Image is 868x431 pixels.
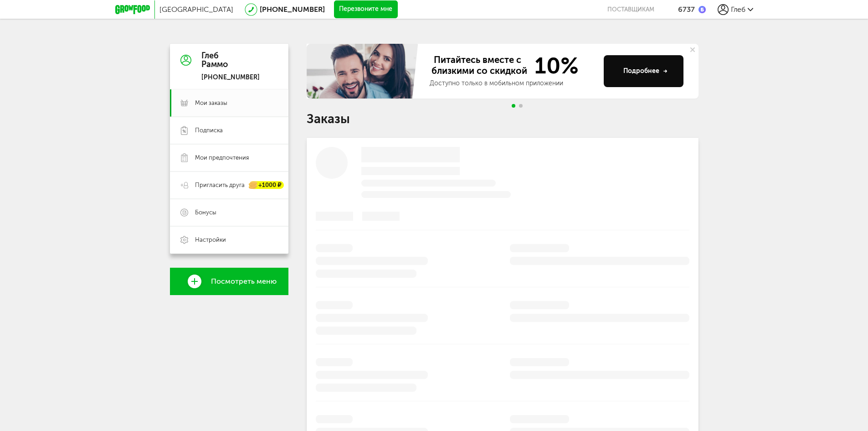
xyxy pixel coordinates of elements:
div: [PHONE_NUMBER] [201,73,260,82]
span: Мои заказы [195,99,227,107]
div: Глеб Раммо [201,52,260,70]
a: [PHONE_NUMBER] [260,5,325,14]
div: +1000 ₽ [249,182,284,189]
a: Бонусы [170,199,288,226]
a: Мои заказы [170,89,288,117]
button: Перезвоните мне [334,0,398,19]
span: Мои предпочтения [195,154,249,162]
div: Подробнее [623,67,668,76]
a: Настройки [170,226,288,254]
span: [GEOGRAPHIC_DATA] [159,5,233,14]
span: Посмотреть меню [211,277,277,286]
img: bonus_b.cdccf46.png [699,6,706,13]
span: Глеб [731,5,745,14]
a: Подписка [170,117,288,144]
a: Мои предпочтения [170,144,288,171]
span: Настройки [195,236,226,244]
img: family-banner.579af9d.jpg [307,44,421,99]
div: Доступно только в мобильном приложении [430,79,596,88]
span: 10% [529,54,579,77]
span: Пригласить друга [195,181,245,189]
span: Go to slide 1 [512,104,515,108]
h1: Заказы [307,113,699,125]
div: 6737 [678,5,695,14]
span: Бонусы [195,208,216,217]
span: Питайтесь вместе с близкими со скидкой [430,54,529,77]
span: Go to slide 2 [519,104,523,108]
a: Посмотреть меню [170,268,288,295]
span: Подписка [195,126,223,135]
button: Подробнее [604,55,683,87]
a: Пригласить друга +1000 ₽ [170,171,288,199]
